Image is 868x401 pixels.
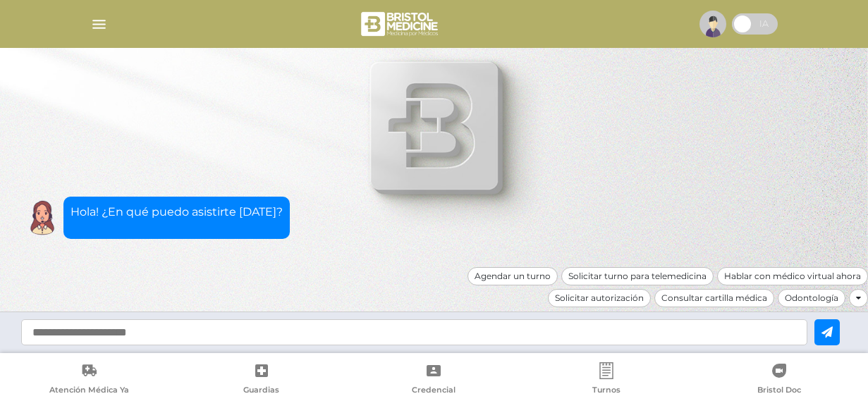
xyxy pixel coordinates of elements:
div: Odontología [778,289,845,307]
span: Bristol Doc [757,385,801,397]
a: Bristol Doc [692,362,865,398]
div: Solicitar turno para telemedicina [561,267,714,285]
img: bristol-medicine-blanco.png [359,7,443,41]
span: Turnos [592,385,621,397]
span: Guardias [243,385,279,397]
a: Atención Médica Ya [3,362,176,398]
span: Credencial [412,385,456,397]
div: Agendar un turno [467,267,558,285]
img: Cober_menu-lines-white.svg [90,16,108,33]
img: Cober IA [25,200,60,235]
div: Consultar cartilla médica [654,289,774,307]
img: profile-placeholder.svg [699,11,726,37]
a: Guardias [176,362,348,398]
div: Hablar con médico virtual ahora [717,267,868,285]
a: Turnos [520,362,693,398]
span: Atención Médica Ya [49,385,129,397]
div: Solicitar autorización [548,289,651,307]
a: Credencial [348,362,520,398]
p: Hola! ¿En qué puedo asistirte [DATE]? [71,204,283,221]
